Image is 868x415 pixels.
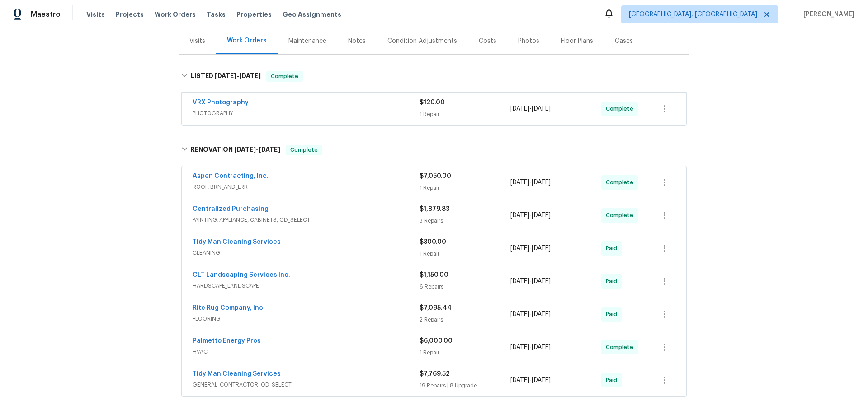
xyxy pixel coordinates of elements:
[420,315,510,324] div: 2 Repairs
[193,305,265,311] a: Rite Rug Company, Inc.
[532,278,551,284] span: [DATE]
[193,272,290,278] a: CLT Landscaping Services Inc.
[510,212,529,219] span: [DATE]
[193,182,420,191] span: ROOF, BRN_AND_LRR
[510,377,529,383] span: [DATE]
[420,282,510,291] div: 6 Repairs
[215,73,261,79] span: -
[420,216,510,225] div: 3 Repairs
[420,183,510,192] div: 1 Repair
[287,145,321,154] span: Complete
[510,277,551,286] span: -
[193,109,420,118] span: PHOTOGRAPHY
[606,244,621,253] span: Paid
[193,281,420,290] span: HARDSCAPE_LANDSCAPE
[518,37,539,46] div: Photos
[193,314,420,323] span: FLOORING
[606,211,637,220] span: Complete
[420,239,446,245] span: $300.00
[532,106,551,112] span: [DATE]
[606,104,637,113] span: Complete
[193,338,261,344] a: Palmetto Energy Pros
[532,377,551,383] span: [DATE]
[191,71,261,82] h6: LISTED
[420,348,510,357] div: 1 Repair
[31,10,61,19] span: Maestro
[510,245,529,252] span: [DATE]
[606,376,621,385] span: Paid
[532,311,551,317] span: [DATE]
[420,305,452,311] span: $7,095.44
[532,179,551,186] span: [DATE]
[283,10,341,19] span: Geo Assignments
[510,104,551,113] span: -
[606,178,637,187] span: Complete
[510,376,551,385] span: -
[288,37,326,46] div: Maintenance
[510,344,529,350] span: [DATE]
[561,37,593,46] div: Floor Plans
[420,371,450,377] span: $7,769.52
[239,73,261,79] span: [DATE]
[606,343,637,352] span: Complete
[629,10,757,19] span: [GEOGRAPHIC_DATA], [GEOGRAPHIC_DATA]
[510,211,551,220] span: -
[479,37,496,46] div: Costs
[267,72,302,81] span: Complete
[510,244,551,253] span: -
[510,311,529,317] span: [DATE]
[420,173,451,179] span: $7,050.00
[234,146,280,153] span: -
[259,146,280,153] span: [DATE]
[606,277,621,286] span: Paid
[420,99,445,106] span: $120.00
[215,73,236,79] span: [DATE]
[510,179,529,186] span: [DATE]
[420,272,448,278] span: $1,150.00
[606,310,621,319] span: Paid
[348,37,366,46] div: Notes
[193,248,420,257] span: CLEANING
[236,10,272,19] span: Properties
[193,380,420,389] span: GENERAL_CONTRACTOR, OD_SELECT
[800,10,854,19] span: [PERSON_NAME]
[615,37,633,46] div: Cases
[510,278,529,284] span: [DATE]
[179,62,689,91] div: LISTED [DATE]-[DATE]Complete
[532,212,551,219] span: [DATE]
[510,106,529,112] span: [DATE]
[420,249,510,258] div: 1 Repair
[193,239,281,245] a: Tidy Man Cleaning Services
[193,371,281,377] a: Tidy Man Cleaning Services
[532,344,551,350] span: [DATE]
[193,347,420,356] span: HVAC
[191,145,280,155] h6: RENOVATION
[510,310,551,319] span: -
[193,206,269,212] a: Centralized Purchasing
[234,146,256,153] span: [DATE]
[420,338,453,344] span: $6,000.00
[532,245,551,252] span: [DATE]
[387,37,457,46] div: Condition Adjustments
[420,381,510,390] div: 19 Repairs | 8 Upgrade
[207,11,226,18] span: Tasks
[420,110,510,119] div: 1 Repair
[193,173,269,179] a: Aspen Contracting, Inc.
[116,10,144,19] span: Projects
[510,343,551,352] span: -
[155,10,196,19] span: Work Orders
[510,178,551,187] span: -
[227,36,267,45] div: Work Orders
[193,99,249,106] a: VRX Photography
[189,37,205,46] div: Visits
[179,135,689,164] div: RENOVATION [DATE]-[DATE]Complete
[420,206,449,212] span: $1,879.83
[86,10,105,19] span: Visits
[193,215,420,224] span: PAINTING, APPLIANCE, CABINETS, OD_SELECT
